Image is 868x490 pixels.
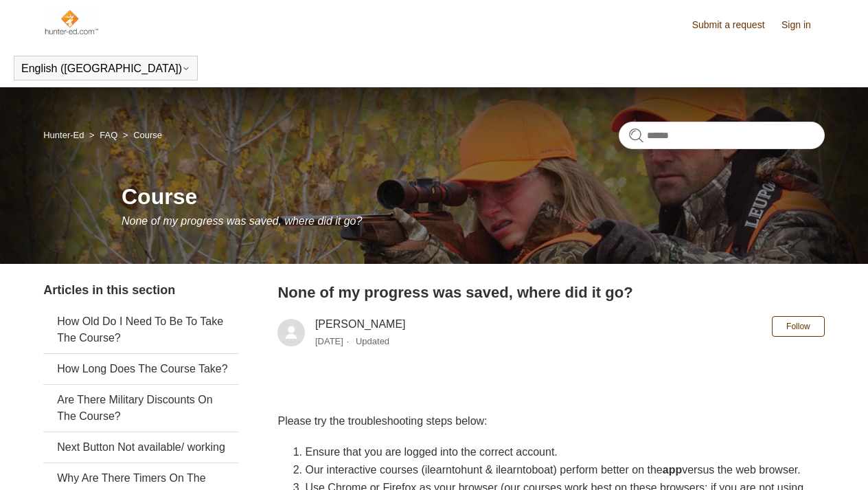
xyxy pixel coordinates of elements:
[43,130,87,140] li: Hunter-Ed
[305,464,800,476] span: Our interactive courses (ilearntohunt & ilearntoboat) perform better on the versus the web browser.
[43,283,175,297] span: Articles in this section
[43,130,84,140] a: Hunter-Ed
[120,130,162,140] li: Course
[772,316,825,337] button: Follow Article
[315,336,343,346] time: 02/02/2024, 12:45
[277,415,487,427] span: Please try the troubleshooting steps below:
[21,63,190,75] button: English ([GEOGRAPHIC_DATA])
[305,446,557,458] span: Ensure that you are logged into the correct account.
[356,336,389,346] li: Updated
[133,130,162,140] a: Course
[87,130,120,140] li: FAQ
[781,18,825,32] a: Sign in
[43,385,238,432] a: Are There Military Discounts On The Course?
[43,354,238,384] a: How Long Does The Course Take?
[277,281,824,304] h2: None of my progress was saved, where did it go?
[122,215,362,227] span: None of my progress was saved, where did it go?
[43,8,99,36] img: Hunter-Ed Help Center home page
[315,316,406,349] div: [PERSON_NAME]
[100,130,117,140] a: FAQ
[663,464,682,476] strong: app
[692,18,779,32] a: Submit a request
[619,122,825,149] input: Search
[43,432,238,463] a: Next Button Not available/ working
[122,180,825,213] h1: Course
[43,307,238,353] a: How Old Do I Need To Be To Take The Course?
